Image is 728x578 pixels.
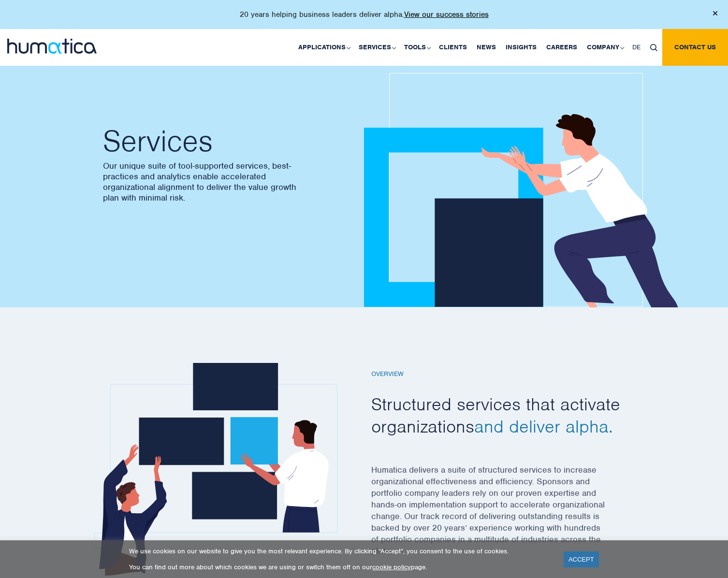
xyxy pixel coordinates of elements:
[371,393,632,437] h2: Structured services that activate organizations
[293,29,354,66] a: Applications
[129,563,552,571] p: You can find out more about which cookies we are using or switch them off on our page.
[129,547,552,555] p: We use cookies on our website to give you the most relevant experience. By clicking “Accept”, you...
[371,464,632,569] p: Humatica delivers a suite of structured services to increase organizational effectiveness and eff...
[632,43,641,51] span: DE
[472,29,501,66] a: News
[564,551,599,567] a: ACCEPT
[662,29,728,66] a: Contact us
[434,29,472,66] a: Clients
[404,10,489,19] a: View our success stories
[76,363,337,576] img: serv1
[627,29,645,66] a: DE
[354,29,399,66] a: Services
[371,370,632,378] h6: Overview
[103,127,354,156] h2: Services
[541,29,582,66] a: Careers
[474,415,613,437] span: and deliver alpha.
[650,44,657,51] img: search_icon
[582,29,627,66] a: Company
[103,160,354,203] p: Our unique suite of tool-supported services, best-practices and analytics enable accelerated orga...
[399,29,434,66] a: Tools
[501,29,541,66] a: Insights
[364,73,698,307] img: about_banner1
[372,563,411,571] a: cookie policy
[240,10,489,19] p: 20 years helping business leaders deliver alpha.
[7,39,97,54] img: logo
